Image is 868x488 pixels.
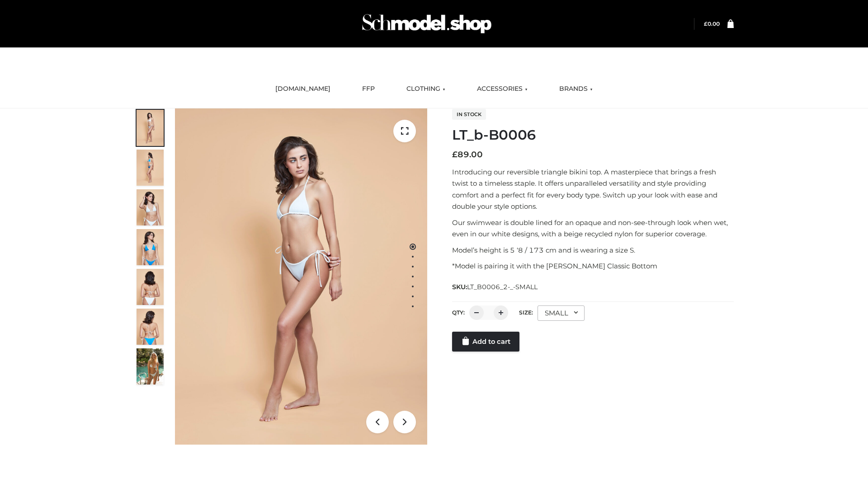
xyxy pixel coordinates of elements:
a: CLOTHING [400,79,452,99]
span: £ [452,150,458,160]
a: BRANDS [552,79,599,99]
span: £ [704,20,708,27]
label: Size: [519,309,533,316]
a: Add to cart [452,332,519,352]
img: ArielClassicBikiniTop_CloudNine_AzureSky_OW114ECO_8-scaled.jpg [137,309,164,345]
bdi: 0.00 [704,20,720,27]
div: SMALL [538,305,585,321]
img: ArielClassicBikiniTop_CloudNine_AzureSky_OW114ECO_3-scaled.jpg [137,189,164,225]
h1: LT_b-B0006 [452,127,734,143]
p: Model’s height is 5 ‘8 / 173 cm and is wearing a size S. [452,244,734,256]
a: [DOMAIN_NAME] [269,79,337,99]
a: £0.00 [704,20,720,27]
img: ArielClassicBikiniTop_CloudNine_AzureSky_OW114ECO_1 [175,108,427,445]
p: *Model is pairing it with the [PERSON_NAME] Classic Bottom [452,260,734,272]
p: Our swimwear is double lined for an opaque and non-see-through look when wet, even in our white d... [452,217,734,240]
a: FFP [355,79,382,99]
span: In stock [452,109,486,120]
img: ArielClassicBikiniTop_CloudNine_AzureSky_OW114ECO_2-scaled.jpg [137,150,164,186]
img: Schmodel Admin 964 [359,6,495,42]
img: ArielClassicBikiniTop_CloudNine_AzureSky_OW114ECO_4-scaled.jpg [137,229,164,265]
bdi: 89.00 [452,150,483,160]
p: Introducing our reversible triangle bikini top. A masterpiece that brings a fresh twist to a time... [452,166,734,212]
span: SKU: [452,282,538,292]
img: ArielClassicBikiniTop_CloudNine_AzureSky_OW114ECO_7-scaled.jpg [137,269,164,305]
img: Arieltop_CloudNine_AzureSky2.jpg [137,348,164,385]
label: QTY: [452,309,465,316]
a: ACCESSORIES [470,79,534,99]
span: LT_B0006_2-_-SMALL [467,283,538,291]
img: ArielClassicBikiniTop_CloudNine_AzureSky_OW114ECO_1-scaled.jpg [137,110,164,146]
